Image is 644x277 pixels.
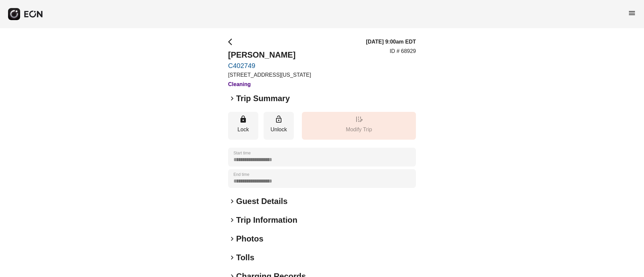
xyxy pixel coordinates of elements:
[228,235,236,243] span: keyboard_arrow_right
[236,93,290,104] h2: Trip Summary
[236,233,263,244] h2: Photos
[228,80,311,88] h3: Cleaning
[228,94,236,102] span: keyboard_arrow_right
[275,115,283,123] span: lock_open
[264,112,294,140] button: Unlock
[228,254,236,262] span: keyboard_arrow_right
[231,126,255,134] p: Lock
[228,216,236,224] span: keyboard_arrow_right
[267,126,290,134] p: Unlock
[228,112,258,140] button: Lock
[366,38,416,46] h3: [DATE] 9:00am EDT
[236,215,298,225] h2: Trip Information
[228,62,311,70] a: C402749
[390,47,416,55] p: ID # 68929
[239,115,247,123] span: lock
[628,9,636,17] span: menu
[236,196,287,207] h2: Guest Details
[228,50,311,60] h2: [PERSON_NAME]
[236,252,254,263] h2: Tolls
[228,38,236,46] span: arrow_back_ios
[228,71,311,79] p: [STREET_ADDRESS][US_STATE]
[228,197,236,205] span: keyboard_arrow_right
